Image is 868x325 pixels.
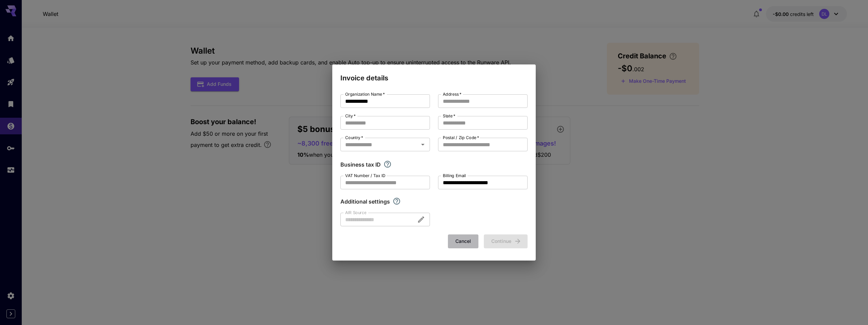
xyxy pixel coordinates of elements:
button: Cancel [448,234,478,248]
p: Business tax ID [340,160,381,169]
label: Country [345,135,363,140]
label: VAT Number / Tax ID [345,173,386,178]
label: State [443,113,455,119]
label: Billing Email [443,173,466,178]
label: Address [443,91,461,97]
svg: Explore additional customization settings [393,197,401,205]
label: AIR Source [345,210,366,215]
svg: If you are a business tax registrant, please enter your business tax ID here. [383,160,392,168]
label: Postal / Zip Code [443,135,479,140]
p: Additional settings [340,197,390,206]
label: Organization Name [345,91,385,97]
h2: Invoice details [332,64,536,83]
button: Open [418,140,428,149]
label: City [345,113,356,119]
